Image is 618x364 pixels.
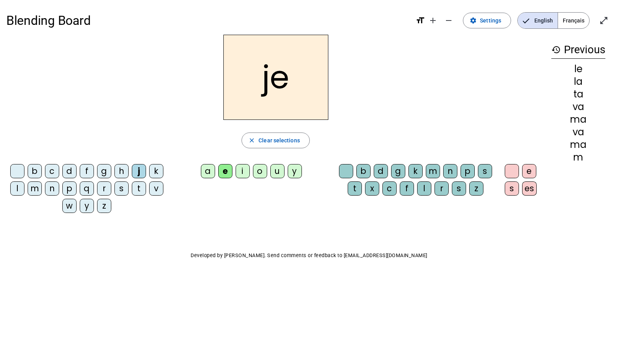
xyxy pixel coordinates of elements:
div: es [522,181,537,196]
div: q [80,181,94,196]
div: n [443,164,457,178]
div: d [62,164,77,178]
div: t [348,181,362,196]
mat-icon: format_size [416,16,425,25]
div: h [114,164,129,178]
button: Clear selections [242,133,310,148]
div: t [132,181,146,196]
div: g [97,164,111,178]
button: Enter full screen [596,13,612,28]
div: c [45,164,59,178]
span: Settings [480,16,501,25]
mat-icon: remove [444,16,453,25]
div: va [551,127,605,137]
div: c [382,181,397,196]
mat-icon: close [248,137,255,144]
div: u [270,164,285,178]
h2: je [223,35,328,120]
mat-icon: open_in_full [599,16,609,25]
div: r [434,181,449,196]
div: ma [551,140,605,149]
div: z [469,181,483,196]
div: z [97,199,111,213]
div: e [522,164,536,178]
div: n [45,181,59,196]
div: la [551,77,605,86]
span: Français [558,13,589,28]
h3: Previous [551,41,605,59]
div: y [288,164,302,178]
span: English [518,13,558,28]
div: ma [551,115,605,124]
div: f [400,181,414,196]
button: Settings [463,13,511,28]
span: Clear selections [258,136,300,145]
div: b [28,164,42,178]
div: s [505,181,519,196]
div: va [551,102,605,112]
div: m [551,153,605,162]
div: p [62,181,77,196]
div: s [478,164,492,178]
div: a [201,164,215,178]
div: k [149,164,163,178]
div: k [408,164,423,178]
mat-icon: history [551,45,561,54]
h1: Blending Board [6,8,409,33]
div: o [253,164,267,178]
div: l [417,181,431,196]
div: s [452,181,466,196]
div: d [374,164,388,178]
div: f [80,164,94,178]
div: b [356,164,371,178]
div: w [62,199,77,213]
div: i [236,164,250,178]
mat-button-toggle-group: Language selection [517,12,590,29]
div: v [149,181,163,196]
mat-icon: settings [470,17,477,24]
button: Increase font size [425,13,441,28]
div: le [551,64,605,74]
div: l [10,181,24,196]
div: e [218,164,232,178]
div: m [426,164,440,178]
div: j [132,164,146,178]
div: y [80,199,94,213]
div: x [365,181,379,196]
div: p [461,164,475,178]
div: ta [551,90,605,99]
div: m [28,181,42,196]
button: Decrease font size [441,13,457,28]
mat-icon: add [428,16,438,25]
p: Developed by [PERSON_NAME]. Send comments or feedback to [EMAIL_ADDRESS][DOMAIN_NAME] [6,251,612,260]
div: s [114,181,129,196]
div: g [391,164,405,178]
div: r [97,181,111,196]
